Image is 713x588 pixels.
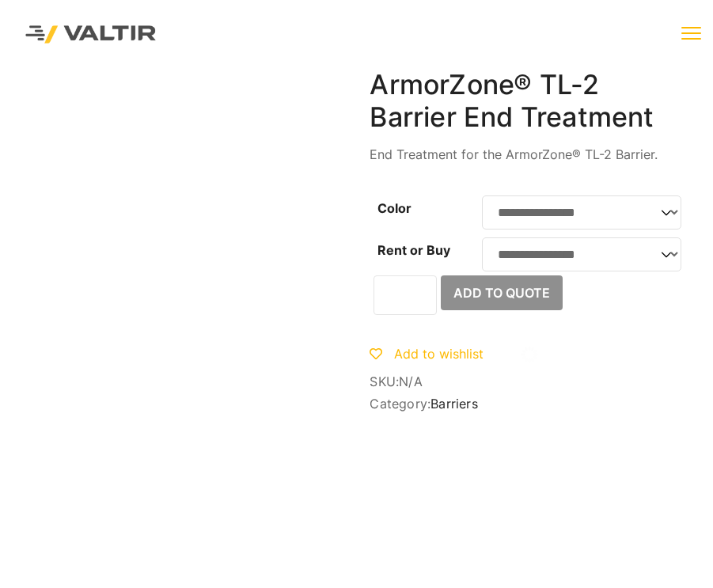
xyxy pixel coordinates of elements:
[370,396,689,412] span: Category:
[370,374,689,389] span: SKU:
[399,374,423,389] span: N/A
[377,200,411,216] label: Color
[370,69,689,134] h1: ArmorZone® TL-2 Barrier End Treatment
[441,275,563,310] button: Add to Quote
[377,242,450,258] label: Rent or Buy
[681,24,701,44] button: menu toggle
[374,275,437,315] input: Product quantity
[12,12,170,57] img: Valtir Rentals
[370,145,689,164] p: End Treatment for the ArmorZone® TL-2 Barrier.
[430,396,478,412] a: Barriers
